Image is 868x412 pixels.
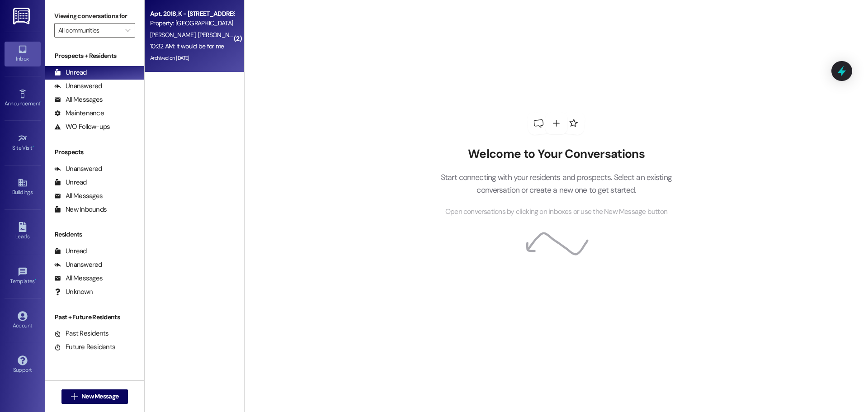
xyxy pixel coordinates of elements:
[54,9,135,23] label: Viewing conversations for
[45,147,144,157] div: Prospects
[45,51,144,61] div: Prospects + Residents
[54,246,87,256] div: Unread
[54,260,102,270] div: Unanswered
[33,143,34,150] span: •
[5,42,41,66] a: Inbox
[35,277,36,283] span: •
[54,68,87,77] div: Unread
[54,164,102,174] div: Unanswered
[149,52,235,64] div: Archived on [DATE]
[61,389,128,404] button: New Message
[5,131,41,155] a: Site Visit •
[150,42,224,50] div: 10:32 AM: It would be for me
[40,99,42,105] span: •
[445,206,667,218] span: Open conversations by clicking on inboxes or use the New Message button
[150,31,198,39] span: [PERSON_NAME]
[427,147,685,161] h2: Welcome to Your Conversations
[54,205,107,214] div: New Inbounds
[54,178,87,187] div: Unread
[71,393,78,400] i: 
[198,31,243,39] span: [PERSON_NAME]
[150,9,234,19] div: Apt. 2018, K - [STREET_ADDRESS]
[54,329,109,338] div: Past Residents
[54,191,103,201] div: All Messages
[81,392,118,401] span: New Message
[5,219,41,244] a: Leads
[5,175,41,199] a: Buildings
[125,27,130,34] i: 
[58,23,121,38] input: All communities
[5,308,41,333] a: Account
[54,81,102,91] div: Unanswered
[54,95,103,104] div: All Messages
[54,122,110,132] div: WO Follow-ups
[5,264,41,289] a: Templates •
[150,19,234,28] div: Property: [GEOGRAPHIC_DATA]
[54,342,115,352] div: Future Residents
[54,287,93,297] div: Unknown
[54,109,104,118] div: Maintenance
[45,230,144,239] div: Residents
[45,313,144,322] div: Past + Future Residents
[5,353,41,377] a: Support
[427,171,685,197] p: Start connecting with your residents and prospects. Select an existing conversation or create a n...
[13,8,32,24] img: ResiDesk Logo
[54,274,103,283] div: All Messages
